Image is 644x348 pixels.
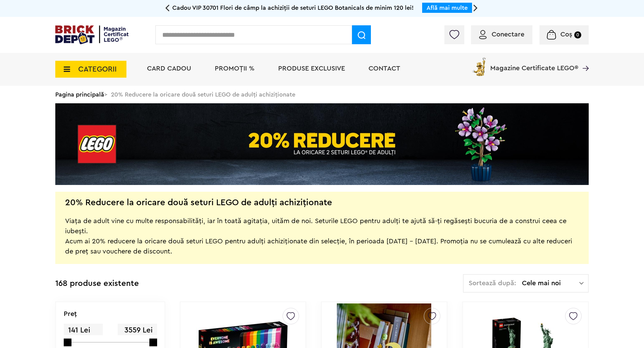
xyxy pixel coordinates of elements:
[55,274,139,293] div: 168 produse existente
[65,206,579,257] div: Viața de adult vine cu multe responsabilități, iar în toată agitația, uităm de noi. Seturile LEGO...
[55,91,104,98] a: Pagina principală
[78,65,117,73] span: CATEGORII
[479,31,524,38] a: Conectare
[55,103,589,185] img: Landing page banner
[55,86,589,103] div: > 20% Reducere la oricare două seturi LEGO de adulți achiziționate
[118,324,157,337] span: 3559 Lei
[215,65,255,72] a: PROMOȚII %
[172,5,414,11] span: Cadou VIP 30701 Flori de câmp la achiziții de seturi LEGO Botanicals de minim 120 lei!
[147,65,191,72] a: Card Cadou
[522,280,579,287] span: Cele mai noi
[560,31,572,38] span: Coș
[427,5,468,11] a: Află mai multe
[64,311,77,317] p: Preţ
[65,199,332,206] h2: 20% Reducere la oricare două seturi LEGO de adulți achiziționate
[490,56,578,72] span: Magazine Certificate LEGO®
[578,56,589,63] a: Magazine Certificate LEGO®
[492,31,524,38] span: Conectare
[469,280,516,287] span: Sortează după:
[64,324,103,337] span: 141 Lei
[369,65,400,72] a: Contact
[278,65,345,72] a: Produse exclusive
[574,31,581,38] small: 0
